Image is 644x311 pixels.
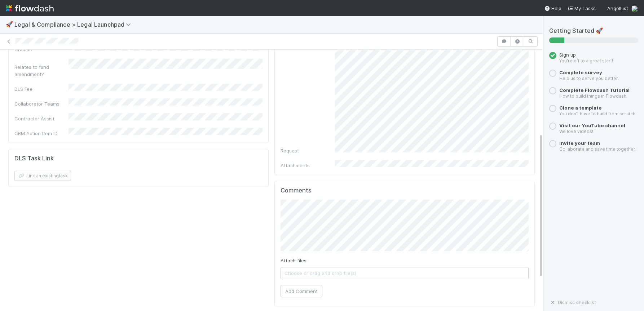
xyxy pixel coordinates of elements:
span: Legal & Compliance > Legal Launchpad [14,21,134,28]
div: Help [544,5,561,12]
div: Relates to fund amendment? [14,63,69,78]
h5: DLS Task Link [14,155,54,162]
small: You don’t have to build from scratch. [559,111,636,116]
div: CRM Action Item ID [14,130,69,137]
small: Collaborate and save time together! [559,146,636,152]
button: Add Comment [281,285,322,297]
span: AngelList [607,5,628,11]
a: My Tasks [567,5,596,12]
a: Dismiss checklist [549,299,596,305]
div: Contractor Assist [14,115,69,122]
div: Collaborator Teams [14,100,69,107]
small: Help us to serve you better. [559,76,619,81]
a: Complete survey [559,70,602,75]
div: Attachments [281,162,335,169]
span: My Tasks [567,5,596,11]
img: logo-inverted-e16ddd16eac7371096b0.svg [6,2,54,14]
a: Visit our YouTube channel [559,123,625,128]
span: Choose or drag and drop file(s) [281,267,528,279]
div: DLS Fee [14,85,69,93]
label: Attach files: [281,257,308,264]
a: Complete Flowdash Tutorial [559,87,630,93]
div: Request [281,147,335,154]
small: You’re off to a great start! [559,58,613,63]
small: How to build things in Flowdash. [559,93,627,99]
h5: Comments [281,187,529,194]
small: We love videos! [559,129,593,134]
h5: Getting Started 🚀 [549,27,638,35]
img: avatar_a9dc15fe-0eaf-4eb9-9188-2685c8717549.png [631,5,638,12]
span: 🚀 [6,21,13,27]
span: Sign up [559,52,576,58]
button: Link an existingtask [14,171,71,181]
a: Invite your team [559,140,600,146]
a: Clone a template [559,105,602,111]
